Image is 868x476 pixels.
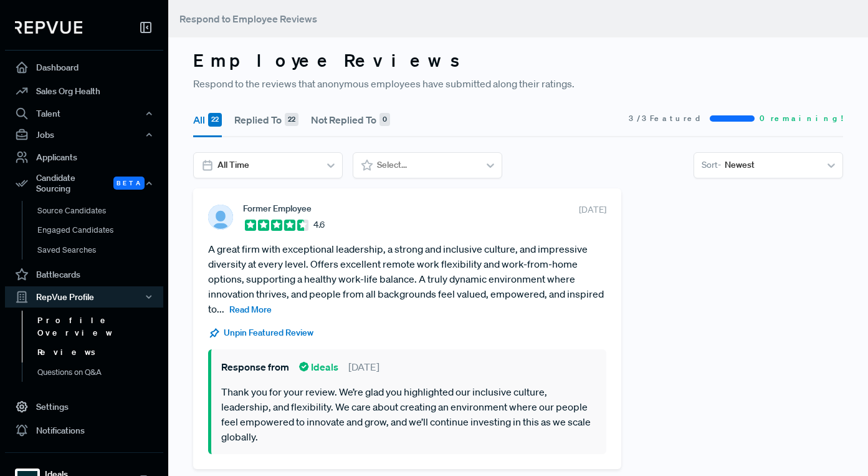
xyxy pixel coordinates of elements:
button: RepVue Profile [5,286,163,308]
span: Sort - [702,158,721,172]
a: Questions on Q&A [22,362,180,382]
button: Talent [5,103,163,124]
a: Sales Org Health [5,79,163,103]
span: Beta [113,177,145,190]
a: Applicants [5,145,163,169]
span: 3 / 3 Featured [629,113,705,124]
span: Respond to Employee Reviews [179,12,317,25]
h3: Employee Reviews [193,50,843,71]
a: Reviews [22,342,180,362]
span: [DATE] [348,359,379,374]
a: Notifications [5,419,163,442]
div: 0 [379,113,390,127]
a: Settings [5,395,163,419]
a: Battlecards [5,263,163,286]
span: Unpin Featured Review [224,326,313,339]
span: 0 remaining! [760,113,843,124]
img: RepVue [15,21,82,34]
a: Source Candidates [22,201,180,221]
button: All 22 [193,102,222,137]
div: Candidate Sourcing [5,169,163,198]
p: Respond to the reviews that anonymous employees have submitted along their ratings. [193,76,843,91]
button: Not Replied To 0 [311,102,390,137]
span: Response from [221,359,289,374]
a: Profile Overview [22,311,180,342]
a: Dashboard [5,56,163,79]
span: [DATE] [579,203,606,216]
div: 22 [208,113,222,127]
a: Saved Searches [22,240,180,260]
button: Replied To 22 [234,102,298,137]
article: A great firm with exceptional leadership, a strong and inclusive culture, and impressive diversit... [208,241,606,316]
span: Ideals [299,359,338,374]
button: Candidate Sourcing Beta [5,169,163,198]
div: 22 [285,113,298,127]
span: Former Employee [243,203,312,213]
span: 4.6 [313,218,325,231]
a: Engaged Candidates [22,220,180,240]
p: Thank you for your review. We’re glad you highlighted our inclusive culture, leadership, and flex... [221,384,596,444]
button: Jobs [5,124,163,145]
span: Read More [229,304,272,315]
